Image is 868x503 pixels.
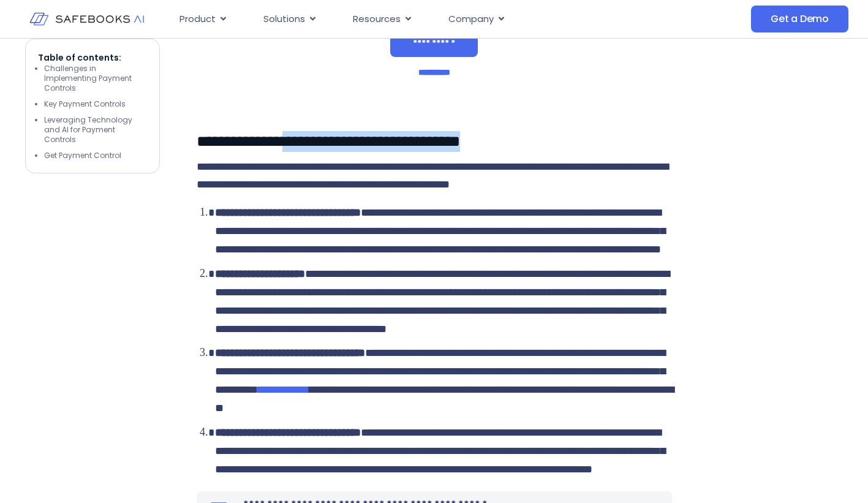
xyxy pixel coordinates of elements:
span: Product [179,12,216,26]
p: Table of contents: [38,51,147,63]
nav: Menu [170,7,660,31]
li: Challenges in Implementing Payment Controls [44,63,147,93]
a: Get a Demo [751,6,848,32]
li: Leveraging Technology and AI for Payment Controls [44,115,147,144]
li: Get Payment Control [44,150,147,160]
span: Company [448,12,494,26]
span: Solutions [263,12,305,26]
span: Resources [353,12,401,26]
div: Menu Toggle [170,7,660,31]
span: Get a Demo [771,13,829,25]
li: Key Payment Controls [44,99,147,108]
